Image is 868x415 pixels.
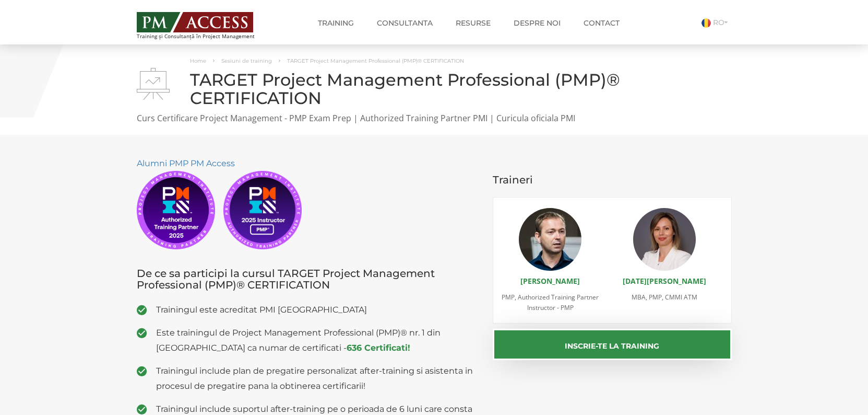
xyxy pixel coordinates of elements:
[156,363,478,394] span: Trainingul include plan de pregatire personalizat after-training si asistenta in procesul de preg...
[347,343,410,353] a: 636 Certificati!
[493,174,732,186] h3: Traineri
[156,325,478,355] span: Este trainingul de Project Management Professional (PMP)® nr. 1 din [GEOGRAPHIC_DATA] ca numar de...
[221,57,272,64] a: Sesiuni de training
[137,268,478,291] h3: De ce sa participi la cursul TARGET Project Management Professional (PMP)® CERTIFICATION
[137,71,732,107] h1: TARGET Project Management Professional (PMP)® CERTIFICATION
[310,13,362,33] a: Training
[137,12,253,32] img: PM ACCESS - Echipa traineri si consultanti certificati PMP: Narciss Popescu, Mihai Olaru, Monica ...
[448,13,498,33] a: Resurse
[137,33,274,39] span: Training și Consultanță în Project Management
[576,13,627,33] a: Contact
[701,18,732,27] a: RO
[137,158,235,168] a: Alumni PMP PM Access
[506,13,568,33] a: Despre noi
[369,13,441,33] a: Consultanta
[623,276,706,286] a: [DATE][PERSON_NAME]
[137,68,170,100] img: TARGET Project Management Professional (PMP)® CERTIFICATION
[632,293,697,302] span: MBA, PMP, CMMI ATM
[493,329,732,360] button: Inscrie-te la training
[156,302,478,317] span: Trainingul este acreditat PMI [GEOGRAPHIC_DATA]
[190,57,206,64] a: Home
[287,57,464,64] span: TARGET Project Management Professional (PMP)® CERTIFICATION
[520,276,580,286] a: [PERSON_NAME]
[137,9,274,39] a: Training și Consultanță în Project Management
[502,293,599,312] span: PMP, Authorized Training Partner Instructor - PMP
[701,18,711,28] img: Romana
[137,112,732,124] p: Curs Certificare Project Management - PMP Exam Prep | Authorized Training Partner PMI | Curicula ...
